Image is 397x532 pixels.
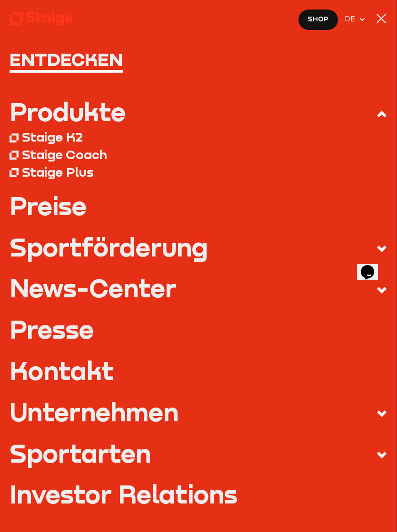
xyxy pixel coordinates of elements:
[22,147,107,162] div: Staige Coach
[10,441,151,465] div: Sportarten
[10,163,388,181] a: Staige Plus
[357,252,387,280] iframe: chat widget
[22,164,94,180] div: Staige Plus
[10,128,388,146] a: Staige K2
[10,275,177,300] div: News-Center
[10,146,388,163] a: Staige Coach
[10,358,388,383] a: Kontakt
[10,193,388,218] a: Preise
[308,14,328,25] span: Shop
[345,14,358,25] span: DE
[10,399,179,424] div: Unternehmen
[10,235,208,259] div: Sportförderung
[298,9,338,30] a: Shop
[10,99,126,124] div: Produkte
[10,482,388,506] a: Investor Relations
[10,317,388,342] a: Presse
[22,129,83,145] div: Staige K2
